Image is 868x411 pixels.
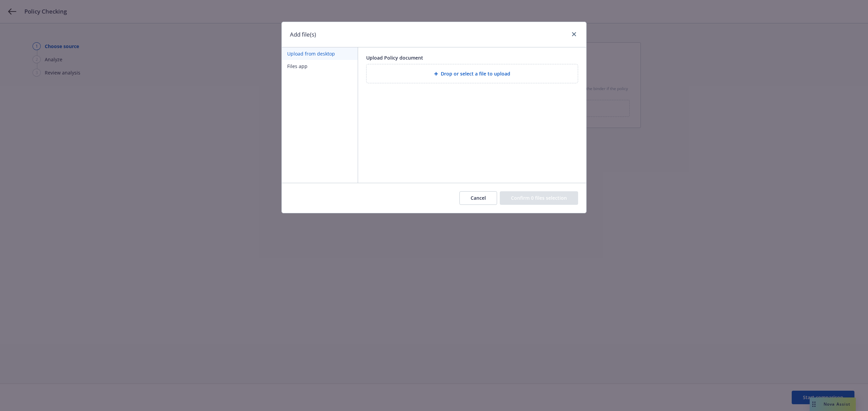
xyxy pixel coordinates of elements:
button: Upload from desktop [282,47,358,60]
div: Drop or select a file to upload [366,64,578,83]
button: Cancel [459,191,497,205]
span: Drop or select a file to upload [441,70,510,77]
a: close [570,30,578,38]
h1: Add file(s) [290,30,316,39]
div: Upload Policy document [366,54,578,61]
button: Files app [282,60,358,72]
